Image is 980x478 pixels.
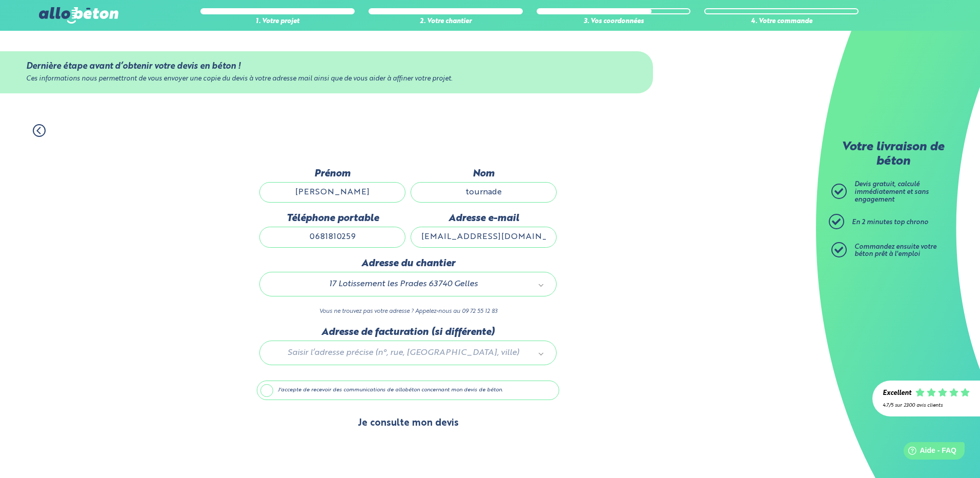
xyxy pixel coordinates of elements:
input: Quel est votre nom de famille ? [411,182,557,203]
div: Ces informations nous permettront de vous envoyer une copie du devis à votre adresse mail ainsi q... [26,75,627,83]
div: 4.7/5 sur 2300 avis clients [883,403,970,408]
span: En 2 minutes top chrono [852,219,928,226]
label: Nom [411,168,557,180]
input: Quel est votre prénom ? [259,182,405,203]
div: 1. Votre projet [200,18,355,26]
p: Vous ne trouvez pas votre adresse ? Appelez-nous au 09 72 55 12 83 [259,307,557,316]
span: 17 Lotissement les Prades 63740 Gelles [274,277,533,291]
p: Votre livraison de béton [834,141,952,169]
input: ex : contact@allobeton.fr [411,227,557,247]
label: Adresse e-mail [411,213,557,224]
label: J'accepte de recevoir des communications de allobéton concernant mon devis de béton. [257,381,559,400]
iframe: Help widget launcher [889,438,969,467]
div: Dernière étape avant d’obtenir votre devis en béton ! [26,62,627,71]
label: Téléphone portable [259,213,405,224]
button: Je consulte mon devis [348,410,469,436]
div: Excellent [883,390,911,397]
span: Commandez ensuite votre béton prêt à l'emploi [854,244,936,258]
img: allobéton [39,7,118,24]
label: Prénom [259,168,405,180]
input: ex : 0642930817 [259,227,405,247]
div: 3. Vos coordonnées [537,18,691,26]
div: 4. Votre commande [704,18,859,26]
span: Devis gratuit, calculé immédiatement et sans engagement [854,181,929,203]
a: 17 Lotissement les Prades 63740 Gelles [270,277,546,291]
label: Adresse du chantier [259,258,557,269]
div: 2. Votre chantier [369,18,523,26]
